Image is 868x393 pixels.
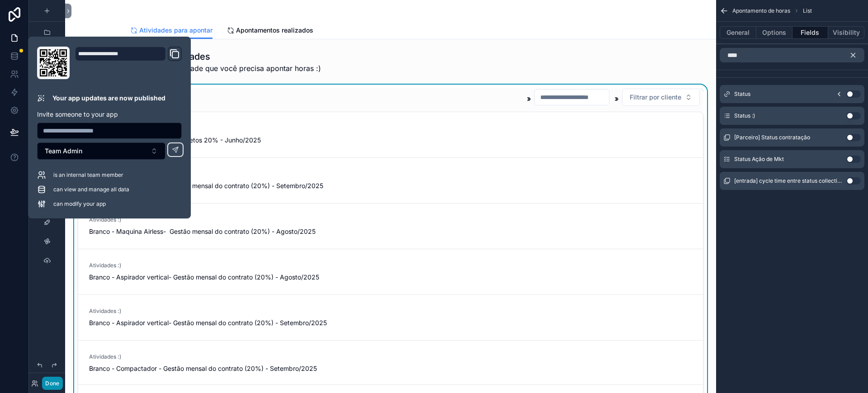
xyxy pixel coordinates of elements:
[37,110,182,119] p: Invite someone to your app
[78,249,703,294] a: Atividades :)Branco - Aspirador vertical- Gestão mensal do contrato (20%) - Agosto/2025
[53,171,123,179] span: is an internal team member
[42,377,62,390] button: Done
[793,26,829,39] button: Fields
[78,203,703,249] a: Atividades :)Branco - Maquina Airless- Gestão mensal do contrato (20%) - Agosto/2025
[630,93,681,102] span: Filtrar por cliente
[89,125,692,132] span: Atividades :)
[89,364,692,373] span: Branco - Compactador - Gestão mensal do contrato (20%) - Setembro/2025
[45,147,82,156] span: Team Admin
[89,353,692,360] span: Atividades :)
[734,156,784,163] span: Status Ação de Mkt
[227,22,313,40] a: Apontamentos realizados
[52,94,165,103] p: Your app updates are now published
[720,26,756,39] button: General
[53,186,129,193] span: can view and manage all data
[130,22,212,39] a: Atividades para apontar
[756,26,793,39] button: Options
[89,308,692,315] span: Atividades :)
[53,200,106,208] span: can modify your app
[78,294,703,340] a: Atividades :)Branco - Aspirador vertical- Gestão mensal do contrato (20%) - Setembro/2025
[89,136,692,145] span: Planeta - Planeta - Gestão de projetos 20% - Junho/2025
[78,340,703,386] a: Atividades :)Branco - Compactador - Gestão mensal do contrato (20%) - Setembro/2025
[828,26,864,39] button: Visibility
[734,90,750,98] span: Status
[89,227,692,236] span: Branco - Maquina Airless- Gestão mensal do contrato (20%) - Agosto/2025
[78,112,703,157] a: Atividades :)Planeta - Planeta - Gestão de projetos 20% - Junho/2025
[622,89,700,106] button: Select Button
[89,181,692,190] span: Branco - Maquina Airless- Gestão mensal do contrato (20%) - Setembro/2025
[236,26,313,35] span: Apontamentos realizados
[78,157,703,203] a: Atividades :)Branco - Maquina Airless- Gestão mensal do contrato (20%) - Setembro/2025
[734,134,810,141] span: [Parceiro] Status contratação
[732,7,790,14] span: Apontamento de horas
[803,7,812,14] span: List
[139,26,212,35] span: Atividades para apontar
[89,216,692,223] span: Atividades :)
[89,273,692,282] span: Branco - Aspirador vertical- Gestão mensal do contrato (20%) - Agosto/2025
[734,112,755,119] span: Status :)
[89,318,692,327] span: Branco - Aspirador vertical- Gestão mensal do contrato (20%) - Setembro/2025
[37,142,165,160] button: Select Button
[734,177,843,185] span: [entrada] cycle time entre status collection
[89,262,692,269] span: Atividades :)
[75,47,182,79] div: Domain and Custom Link
[89,170,692,178] span: Atividades :)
